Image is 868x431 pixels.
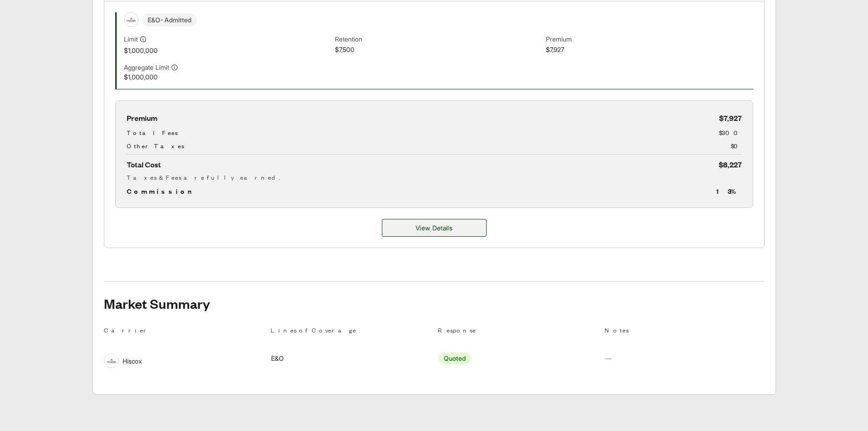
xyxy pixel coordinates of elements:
[142,13,197,26] span: E&O - Admitted
[382,219,487,237] button: View Details
[104,325,264,338] th: Carrier
[719,112,742,124] span: $7,927
[605,354,611,362] span: —
[127,186,196,197] span: Commission
[382,219,487,237] a: Hiscox E&O details
[123,356,142,366] span: Hiscox
[127,141,184,151] span: Other Taxes
[716,186,742,197] span: 13 %
[105,354,118,368] img: Hiscox logo
[124,46,331,55] span: $1,000,000
[271,353,284,363] span: E&O
[124,72,331,82] span: $1,000,000
[546,45,753,55] span: $7,927
[127,158,161,171] span: Total Cost
[335,45,542,55] span: $7,500
[438,325,598,338] th: Response
[271,325,431,338] th: Lines of Coverage
[124,62,169,72] span: Aggregate Limit
[124,13,138,26] img: Hiscox
[416,223,452,233] span: View Details
[731,141,742,151] span: $0
[335,34,542,45] span: Retention
[124,34,138,44] span: Limit
[127,112,157,124] span: Premium
[127,128,178,137] span: Total Fees
[438,353,471,364] span: Quoted
[719,128,742,137] span: $300
[605,325,765,338] th: Notes
[104,296,765,311] h2: Market Summary
[719,158,742,171] span: $8,227
[546,34,753,45] span: Premium
[127,172,742,182] div: Taxes & Fees are fully earned.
